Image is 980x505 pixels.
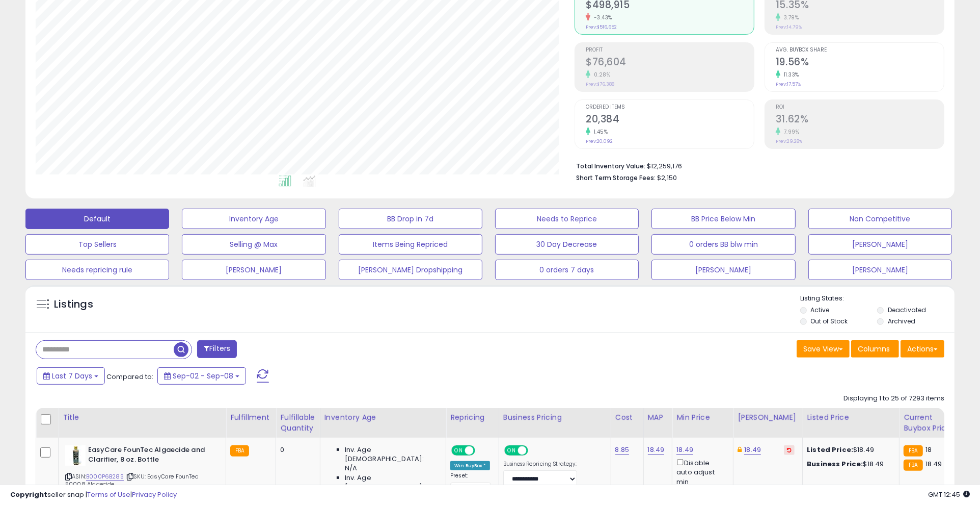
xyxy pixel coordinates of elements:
[37,367,105,385] button: Last 7 Days
[904,412,956,434] div: Current Buybox Price
[776,138,802,144] small: Prev: 29.28%
[810,317,848,325] label: Out of Stock
[925,445,932,454] span: 18
[925,459,942,469] span: 18.49
[648,445,665,455] a: 18.49
[157,367,246,385] button: Sep-02 - Sep-08
[586,138,613,144] small: Prev: 20,092
[744,445,761,455] a: 18.49
[65,472,198,488] span: | SKU: EasyCare FounTec 50008 Algaecide
[807,412,895,423] div: Listed Price
[586,81,614,87] small: Prev: $76,388
[345,464,357,473] span: N/A
[590,71,611,79] small: 0.28%
[182,234,325,255] button: Selling @ Max
[10,490,177,500] div: seller snap | |
[503,412,607,423] div: Business Pricing
[780,14,799,21] small: 3.79%
[503,461,577,468] label: Business Repricing Strategy:
[651,234,795,255] button: 0 orders BB blw min
[800,294,955,304] p: Listing States:
[780,71,799,79] small: 11.33%
[858,344,890,354] span: Columns
[807,445,853,454] b: Listed Price:
[230,412,271,423] div: Fulfillment
[339,234,482,255] button: Items Being Repriced
[495,260,639,280] button: 0 orders 7 days
[676,412,729,423] div: Min Price
[65,445,86,466] img: 41bSVzfbr6L._SL40_.jpg
[810,306,829,314] label: Active
[576,159,937,171] li: $12,259,176
[87,490,130,499] a: Terms of Use
[851,340,899,358] button: Columns
[776,81,801,87] small: Prev: 17.57%
[808,234,952,255] button: [PERSON_NAME]
[776,113,944,127] h2: 31.62%
[586,47,754,53] span: Profit
[615,445,630,455] a: 8.85
[651,209,795,229] button: BB Price Below Min
[474,446,490,455] span: OFF
[807,445,891,454] div: $18.49
[586,113,754,127] h2: 20,384
[586,56,754,70] h2: $76,604
[776,24,802,30] small: Prev: 14.79%
[776,47,944,53] span: Avg. Buybox Share
[495,209,639,229] button: Needs to Reprice
[797,340,850,358] button: Save View
[63,412,222,423] div: Title
[450,472,491,495] div: Preset:
[615,412,639,423] div: Cost
[776,56,944,70] h2: 19.56%
[576,162,645,170] b: Total Inventory Value:
[345,473,438,492] span: Inv. Age [DEMOGRAPHIC_DATA]:
[657,173,677,183] span: $2,150
[586,24,617,30] small: Prev: $516,652
[324,412,442,423] div: Inventory Age
[280,445,312,454] div: 0
[901,340,944,358] button: Actions
[590,128,608,136] small: 1.45%
[904,445,922,457] small: FBA
[452,446,465,455] span: ON
[928,490,970,499] span: 2025-09-16 12:45 GMT
[65,445,218,500] div: ASIN:
[450,461,490,470] div: Win BuyBox *
[651,260,795,280] button: [PERSON_NAME]
[808,260,952,280] button: [PERSON_NAME]
[450,412,495,423] div: Repricing
[10,490,47,499] strong: Copyright
[339,260,482,280] button: [PERSON_NAME] Dropshipping
[505,446,518,455] span: ON
[807,460,891,469] div: $18.49
[280,412,315,434] div: Fulfillable Quantity
[182,260,325,280] button: [PERSON_NAME]
[676,457,725,487] div: Disable auto adjust min
[25,234,169,255] button: Top Sellers
[345,445,438,464] span: Inv. Age [DEMOGRAPHIC_DATA]:
[173,371,233,381] span: Sep-02 - Sep-08
[843,394,944,403] div: Displaying 1 to 25 of 7293 items
[776,105,944,110] span: ROI
[738,412,798,423] div: [PERSON_NAME]
[586,105,754,110] span: Ordered Items
[25,260,169,280] button: Needs repricing rule
[52,371,92,381] span: Last 7 Days
[495,234,639,255] button: 30 Day Decrease
[888,306,926,314] label: Deactivated
[54,297,93,312] h5: Listings
[807,459,863,469] b: Business Price:
[339,209,482,229] button: BB Drop in 7d
[106,372,153,382] span: Compared to:
[904,460,922,471] small: FBA
[576,173,656,182] b: Short Term Storage Fees:
[590,14,612,21] small: -3.43%
[230,445,249,457] small: FBA
[888,317,915,325] label: Archived
[780,128,800,136] small: 7.99%
[132,490,177,499] a: Privacy Policy
[648,412,668,423] div: MAP
[197,340,237,358] button: Filters
[25,209,169,229] button: Default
